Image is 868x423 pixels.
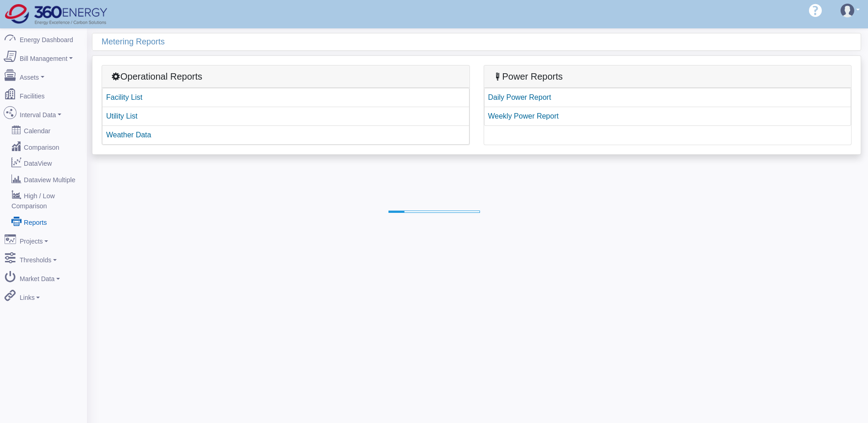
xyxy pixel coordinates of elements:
h5: Power Reports [493,71,842,82]
a: Weather Data [102,125,469,145]
a: Daily Power Report [484,88,852,107]
div: Metering Reports [102,33,861,50]
a: Weekly Power Report [484,107,852,126]
a: Utility List [102,107,469,126]
a: Facility List [102,88,469,107]
h5: Operational Reports [111,71,460,82]
img: user-3.svg [841,4,854,17]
